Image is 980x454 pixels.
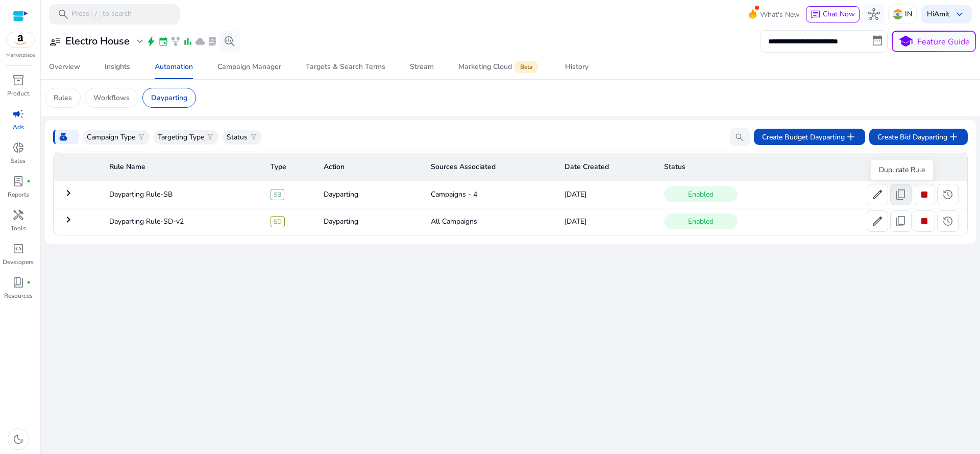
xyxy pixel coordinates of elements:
[895,188,907,201] span: content_copy
[514,61,538,73] span: Beta
[871,160,933,180] div: Duplicate Rule
[423,181,556,208] td: Campaigns - 4
[62,213,75,226] mat-icon: keyboard_arrow_right
[937,210,959,232] button: history
[556,181,656,208] td: [DATE]
[890,184,912,205] button: content_copy
[556,208,656,234] td: [DATE]
[892,31,976,52] button: schoolFeature Guide
[315,208,423,234] td: Dayparting
[934,9,949,19] b: Amit
[8,190,29,199] p: Reports
[158,36,168,46] span: event
[871,188,884,201] span: edit
[101,153,262,181] th: Rule Name
[12,243,24,255] span: code_blocks
[13,123,24,132] p: Ads
[898,34,913,49] span: school
[917,36,970,48] p: Feature Guide
[170,36,181,46] span: family_history
[867,184,888,205] button: edit
[942,215,954,227] span: history
[207,36,217,46] span: lab_profile
[306,63,385,70] div: Targets & Search Terms
[227,132,248,142] p: Status
[423,153,556,181] th: Sources Associated
[942,188,954,201] span: history
[905,5,912,23] p: IN
[12,74,24,86] span: inventory_2
[918,188,930,201] span: stop
[12,276,24,289] span: book_4
[877,131,960,143] span: Create Bid Dayparting
[868,8,880,20] span: hub
[262,153,315,181] th: Type
[91,9,101,20] span: /
[219,31,240,52] button: search_insights
[315,181,423,208] td: Dayparting
[12,108,24,120] span: campaign
[217,63,281,70] div: Campaign Manager
[49,35,61,47] span: user_attributes
[4,291,33,300] p: Resources
[57,8,69,20] span: search
[49,63,80,70] div: Overview
[195,36,205,46] span: cloud
[62,187,75,199] mat-icon: keyboard_arrow_right
[11,156,26,165] p: Sales
[927,11,949,18] p: Hi
[54,92,72,103] p: Rules
[71,9,132,20] p: Press to search
[224,35,236,47] span: search_insights
[58,132,68,142] span: money_bag
[105,63,130,70] div: Insights
[65,35,130,47] h3: Electro House
[565,63,589,70] div: History
[811,10,821,20] span: chat
[87,132,135,142] p: Campaign Type
[947,131,960,143] span: add
[27,280,31,284] span: fiber_manual_record
[271,189,284,200] span: SB
[151,92,187,103] p: Dayparting
[410,63,434,70] div: Stream
[556,153,656,181] th: Date Created
[7,32,34,47] img: amazon.svg
[845,131,857,143] span: add
[871,215,884,227] span: edit
[890,210,912,232] button: content_copy
[953,8,966,20] span: keyboard_arrow_down
[6,52,35,59] p: Marketplace
[423,208,556,234] td: All Campaigns
[664,186,738,202] span: Enabled
[146,36,156,46] span: bolt
[11,224,26,233] p: Tools
[918,215,930,227] span: stop
[158,132,204,142] p: Targeting Type
[823,9,855,19] span: Chat Now
[155,63,193,70] div: Automation
[12,141,24,154] span: donut_small
[656,153,967,181] th: Status
[754,129,865,145] button: Create Budget Daypartingadd
[183,36,193,46] span: bar_chart
[250,133,258,141] span: filter_alt
[895,215,907,227] span: content_copy
[760,6,800,23] span: What's New
[734,132,745,142] span: search
[271,216,285,227] span: SD
[137,133,145,141] span: filter_alt
[869,129,968,145] button: Create Bid Daypartingadd
[101,208,262,234] td: Dayparting Rule-SD-v2
[101,181,262,208] td: Dayparting Rule-SB
[458,63,541,71] div: Marketing Cloud
[914,184,935,205] button: stop
[664,213,738,229] span: Enabled
[3,257,34,267] p: Developers
[864,4,884,25] button: hub
[937,184,959,205] button: history
[893,9,903,19] img: in.svg
[762,131,857,143] span: Create Budget Dayparting
[134,35,146,47] span: expand_more
[7,89,29,98] p: Product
